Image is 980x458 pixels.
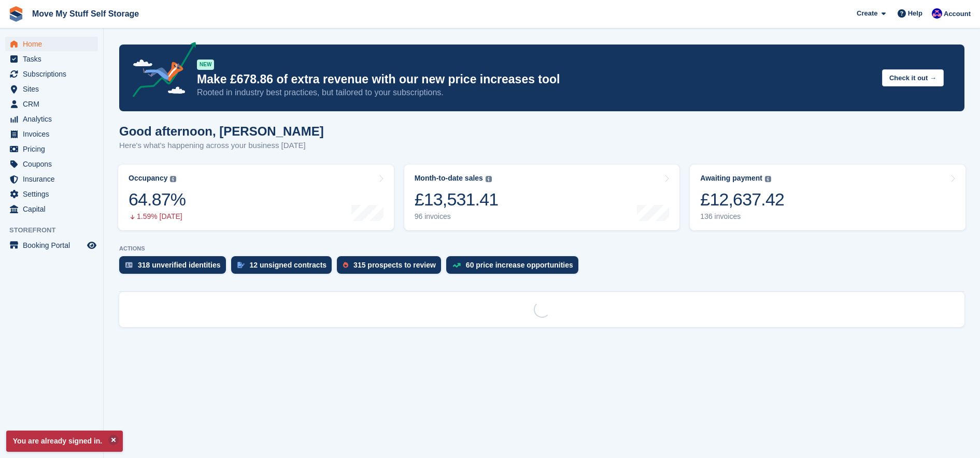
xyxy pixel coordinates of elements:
[5,52,98,66] a: menu
[129,189,186,210] div: 64.87%
[337,256,446,279] a: 315 prospects to review
[119,140,324,152] p: Here's what's happening across your business [DATE]
[23,127,85,141] span: Invoices
[765,176,771,182] img: icon-info-grey-7440780725fd019a000dd9b08b2336e03edf1995a4989e88bcd33f0948082b44.svg
[170,176,176,182] img: icon-info-grey-7440780725fd019a000dd9b08b2336e03edf1995a4989e88bcd33f0948082b44.svg
[124,42,196,101] img: price-adjustments-announcement-icon-8257ccfd72463d97f412b2fc003d46551f7dbcb40ab6d574587a9cd5c0d94...
[23,172,85,186] span: Insurance
[197,87,874,98] p: Rooted in industry best practices, but tailored to your subscriptions.
[23,67,85,81] span: Subscriptions
[250,261,327,269] div: 12 unsigned contracts
[5,202,98,216] a: menu
[23,187,85,201] span: Settings
[5,67,98,81] a: menu
[23,37,85,51] span: Home
[23,157,85,171] span: Coupons
[23,97,85,111] span: CRM
[23,112,85,126] span: Analytics
[353,261,436,269] div: 315 prospects to review
[129,174,167,183] div: Occupancy
[452,263,461,268] img: price_increase_opportunities-93ffe204e8149a01c8c9dc8f82e8f89637d9d84a8eef4429ea346261dce0b2c0.svg
[343,262,348,268] img: prospect-51fa495bee0391a8d652442698ab0144808aea92771e9ea1ae160a38d050c398.svg
[125,262,133,268] img: verify_identity-adf6edd0f0f0b5bbfe63781bf79b02c33cf7c696d77639b501bdc392416b5a36.svg
[415,212,499,221] div: 96 invoices
[138,261,221,269] div: 318 unverified identities
[5,112,98,126] a: menu
[908,8,922,19] span: Help
[700,174,762,183] div: Awaiting payment
[23,142,85,156] span: Pricing
[700,212,784,221] div: 136 invoices
[6,431,123,452] p: You are already signed in.
[23,238,85,253] span: Booking Portal
[23,202,85,216] span: Capital
[23,82,85,96] span: Sites
[231,256,337,279] a: 12 unsigned contracts
[5,187,98,201] a: menu
[404,165,680,230] a: Month-to-date sales £13,531.41 96 invoices
[9,225,103,235] span: Storefront
[5,142,98,156] a: menu
[415,174,483,183] div: Month-to-date sales
[5,82,98,96] a: menu
[690,165,965,230] a: Awaiting payment £12,637.42 136 invoices
[466,261,573,269] div: 60 price increase opportunities
[5,238,98,253] a: menu
[28,5,143,22] a: Move My Stuff Self Storage
[446,256,584,279] a: 60 price increase opportunities
[5,172,98,186] a: menu
[237,262,245,268] img: contract_signature_icon-13c848040528278c33f63329250d36e43548de30e8caae1d1a13099fd9432cc5.svg
[486,176,492,182] img: icon-info-grey-7440780725fd019a000dd9b08b2336e03edf1995a4989e88bcd33f0948082b44.svg
[944,9,971,19] span: Account
[197,72,874,87] p: Make £678.86 of extra revenue with our new price increases tool
[5,97,98,111] a: menu
[700,189,784,210] div: £12,637.42
[932,8,942,19] img: Jade Whetnall
[119,245,964,252] p: ACTIONS
[5,127,98,141] a: menu
[197,60,214,70] div: NEW
[23,52,85,66] span: Tasks
[5,157,98,171] a: menu
[857,8,877,19] span: Create
[118,165,394,230] a: Occupancy 64.87% 1.59% [DATE]
[119,256,231,279] a: 318 unverified identities
[129,212,186,221] div: 1.59% [DATE]
[8,6,24,22] img: stora-icon-8386f47178a22dfd0bd8f6a31ec36ba5ce8667c1dd55bd0f319d3a0aa187defe.svg
[86,239,98,252] a: Preview store
[5,37,98,51] a: menu
[119,124,324,138] h1: Good afternoon, [PERSON_NAME]
[882,69,944,86] button: Check it out →
[415,189,499,210] div: £13,531.41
